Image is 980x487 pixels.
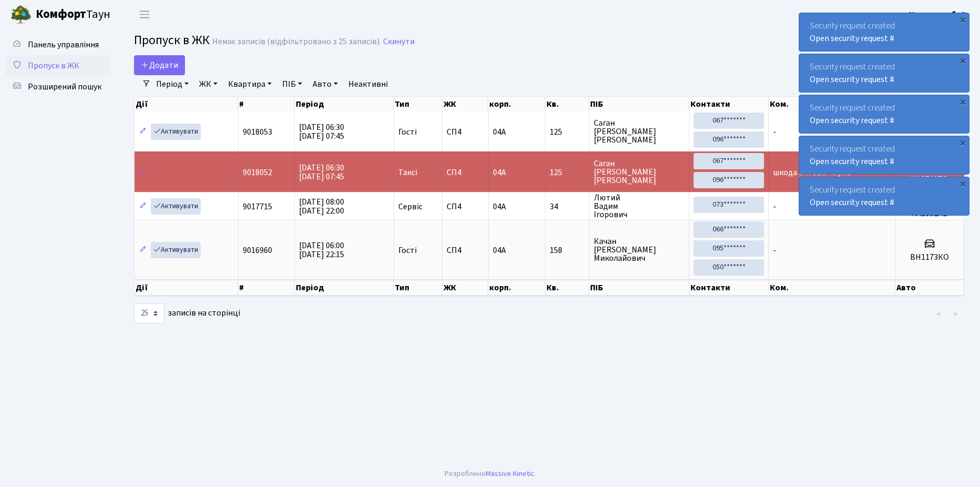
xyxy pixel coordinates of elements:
[589,280,689,296] th: ПІБ
[769,97,895,111] th: Ком.
[295,97,394,111] th: Період
[131,6,158,23] button: Переключити навігацію
[799,177,969,215] div: Security request created
[278,75,306,93] a: ПІБ
[11,4,32,25] img: logo.png
[299,196,344,217] span: [DATE] 08:00 [DATE] 22:00
[550,246,584,255] span: 158
[398,168,417,177] span: Таксі
[589,97,689,111] th: ПІБ
[594,159,685,185] span: Саган [PERSON_NAME] [PERSON_NAME]
[773,201,776,212] span: -
[895,280,964,296] th: Авто
[445,468,536,480] div: Розроблено .
[243,201,272,212] span: 9017715
[5,34,110,55] a: Панель управління
[594,237,685,262] span: Качан [PERSON_NAME] Миколайович
[299,121,344,142] span: [DATE] 06:30 [DATE] 07:45
[488,280,545,296] th: корп.
[5,76,110,97] a: Розширений пошук
[773,245,776,256] span: -
[134,303,240,323] label: записів на сторінці
[493,201,506,212] span: 04А
[447,168,484,177] span: СП4
[493,245,506,256] span: 04А
[28,39,99,50] span: Панель управління
[299,162,344,182] span: [DATE] 06:30 [DATE] 07:45
[550,128,584,136] span: 125
[545,280,589,296] th: Кв.
[810,74,894,85] a: Open security request #
[383,37,415,47] a: Скинути
[810,197,894,208] a: Open security request #
[36,6,86,23] b: Комфорт
[394,280,442,296] th: Тип
[141,59,178,71] span: Додати
[493,167,506,178] span: 04А
[135,97,238,111] th: Дії
[550,202,584,211] span: 34
[493,126,506,138] span: 04А
[134,303,164,323] select: записів на сторінці
[36,6,110,24] span: Таун
[957,178,968,189] div: ×
[447,202,484,211] span: СП4
[299,240,344,260] span: [DATE] 06:00 [DATE] 22:15
[442,280,489,296] th: ЖК
[295,280,394,296] th: Період
[212,37,381,47] div: Немає записів (відфільтровано з 25 записів).
[594,119,685,144] span: Саган [PERSON_NAME] [PERSON_NAME]
[447,246,484,255] span: СП4
[243,245,272,256] span: 9016960
[957,14,968,25] div: ×
[486,468,534,479] a: Massive Kinetic
[957,137,968,148] div: ×
[810,33,894,44] a: Open security request #
[689,280,769,296] th: Контакти
[151,124,201,140] a: Активувати
[151,198,201,215] a: Активувати
[799,13,969,51] div: Security request created
[224,75,276,93] a: Квартира
[243,126,272,138] span: 9018053
[394,97,442,111] th: Тип
[810,115,894,126] a: Open security request #
[398,128,417,136] span: Гості
[308,75,342,93] a: Авто
[799,54,969,92] div: Security request created
[195,75,222,93] a: ЖК
[900,209,960,219] h5: КА1892АВ
[398,246,417,255] span: Гості
[238,97,294,111] th: #
[135,280,238,296] th: Дії
[769,280,895,296] th: Ком.
[28,60,79,72] span: Пропуск в ЖК
[957,55,968,66] div: ×
[545,97,589,111] th: Кв.
[134,31,210,49] span: Пропуск в ЖК
[799,95,969,133] div: Security request created
[689,97,769,111] th: Контакти
[773,167,851,178] span: шкода октавія чорна
[957,96,968,107] div: ×
[152,75,193,93] a: Період
[810,156,894,167] a: Open security request #
[909,9,967,21] b: Консьєрж б. 4.
[134,55,185,75] a: Додати
[550,168,584,177] span: 125
[488,97,545,111] th: корп.
[909,8,967,21] a: Консьєрж б. 4.
[151,242,201,258] a: Активувати
[799,136,969,174] div: Security request created
[344,75,392,93] a: Неактивні
[398,202,422,211] span: Сервіс
[5,55,110,76] a: Пропуск в ЖК
[243,167,272,178] span: 9018052
[442,97,489,111] th: ЖК
[28,81,101,93] span: Розширений пошук
[238,280,294,296] th: #
[594,194,685,219] span: Лютий Вадим Ігорович
[900,252,960,262] h5: ВН1173КО
[773,126,776,138] span: -
[447,128,484,136] span: СП4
